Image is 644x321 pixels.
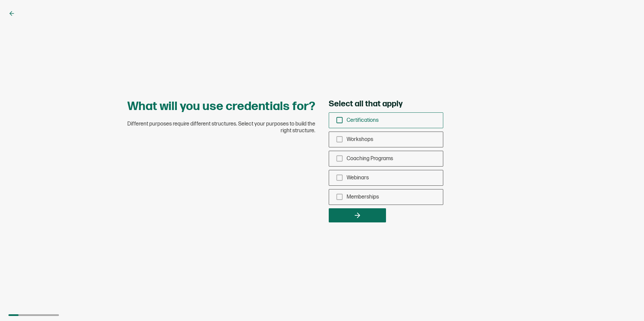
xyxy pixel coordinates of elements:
[127,99,315,114] h1: What will you use credentials for?
[347,136,373,143] span: Workshops
[610,289,644,321] iframe: Chat Widget
[347,194,379,200] span: Memberships
[127,121,315,134] span: Different purposes require different structures. Select your purposes to build the right structure.
[329,112,443,205] div: checkbox-group
[347,117,379,123] span: Certifications
[347,175,369,181] span: Webinars
[329,99,402,109] span: Select all that apply
[347,155,393,162] span: Coaching Programs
